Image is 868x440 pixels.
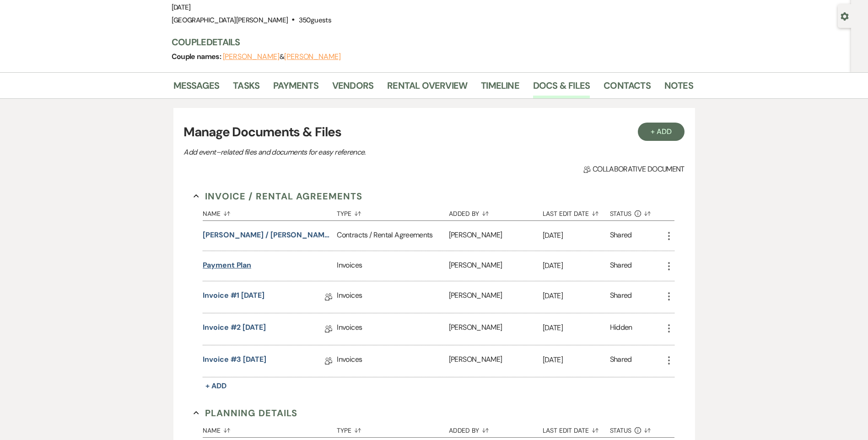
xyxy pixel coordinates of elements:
[610,354,632,368] div: Shared
[337,420,448,437] button: Type
[337,251,448,281] div: Invoices
[543,290,610,302] p: [DATE]
[337,221,448,251] div: Contracts / Rental Agreements
[172,3,191,12] span: [DATE]
[543,322,610,334] p: [DATE]
[203,354,266,368] a: Invoice #3 [DATE]
[203,203,337,220] button: Name
[172,52,223,61] span: Couple names:
[543,420,610,437] button: Last Edit Date
[543,230,610,241] p: [DATE]
[183,146,504,158] p: Add event–related files and documents for easy reference.
[449,203,543,220] button: Added By
[449,345,543,377] div: [PERSON_NAME]
[203,380,229,392] button: + Add
[337,345,448,377] div: Invoices
[203,322,266,336] a: Invoice #2 [DATE]
[337,203,448,220] button: Type
[610,203,663,220] button: Status
[449,251,543,281] div: [PERSON_NAME]
[332,78,373,98] a: Vendors
[172,16,288,25] span: [GEOGRAPHIC_DATA][PERSON_NAME]
[172,36,684,48] h3: Couple Details
[610,260,632,272] div: Shared
[638,123,685,141] button: + Add
[449,420,543,437] button: Added By
[583,164,684,175] span: Collaborative document
[273,78,318,98] a: Payments
[337,313,448,345] div: Invoices
[543,203,610,220] button: Last Edit Date
[610,420,663,437] button: Status
[604,78,651,98] a: Contacts
[841,11,849,20] button: Open lead details
[203,260,251,271] button: Payment Plan
[203,230,333,241] button: [PERSON_NAME] / [PERSON_NAME] Wedding
[449,281,543,313] div: [PERSON_NAME]
[449,221,543,251] div: [PERSON_NAME]
[194,406,297,420] button: Planning Details
[481,78,519,98] a: Timeline
[610,230,632,242] div: Shared
[299,16,331,25] span: 350 guests
[205,381,226,391] span: + Add
[203,290,264,304] a: Invoice #1 [DATE]
[223,52,341,61] span: &
[610,290,632,304] div: Shared
[610,210,632,217] span: Status
[533,78,590,98] a: Docs & Files
[543,260,610,272] p: [DATE]
[387,78,467,98] a: Rental Overview
[183,123,684,142] h3: Manage Documents & Files
[610,427,632,434] span: Status
[610,322,632,336] div: Hidden
[284,53,341,60] button: [PERSON_NAME]
[337,281,448,313] div: Invoices
[223,53,280,60] button: [PERSON_NAME]
[203,420,337,437] button: Name
[233,78,259,98] a: Tasks
[664,78,693,98] a: Notes
[449,313,543,345] div: [PERSON_NAME]
[543,354,610,366] p: [DATE]
[173,78,220,98] a: Messages
[194,189,362,203] button: Invoice / Rental Agreements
